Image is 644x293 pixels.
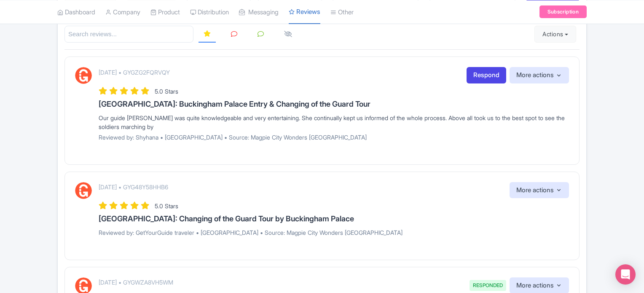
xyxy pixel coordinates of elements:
[615,264,636,285] div: Open Intercom Messenger
[190,0,229,24] a: Distribution
[75,182,92,199] img: GetYourGuide Logo
[75,67,92,84] img: GetYourGuide Logo
[239,0,279,24] a: Messaging
[510,182,569,199] button: More actions
[510,67,569,83] button: More actions
[99,133,569,142] p: Reviewed by: Shyhana • [GEOGRAPHIC_DATA] • Source: Magpie City Wonders [GEOGRAPHIC_DATA]
[99,100,569,108] h3: [GEOGRAPHIC_DATA]: Buckingham Palace Entry & Changing of the Guard Tour
[467,67,506,83] a: Respond
[99,113,569,131] div: Our guide [PERSON_NAME] was quite knowledgeable and very entertaining. She continually kept us in...
[330,0,354,24] a: Other
[470,280,506,291] span: RESPONDED
[155,88,178,95] span: 5.0 Stars
[105,0,140,24] a: Company
[155,202,178,210] span: 5.0 Stars
[57,0,95,24] a: Dashboard
[99,278,173,287] p: [DATE] • GYGWZA8VH5WM
[99,68,170,77] p: [DATE] • GYGZG2FQRVQY
[150,0,180,24] a: Product
[534,26,576,43] button: Actions
[99,183,168,191] p: [DATE] • GYG48Y58HHB6
[64,26,193,43] input: Search reviews...
[99,215,569,223] h3: [GEOGRAPHIC_DATA]: Changing of the Guard Tour by Buckingham Palace
[99,228,569,237] p: Reviewed by: GetYourGuide traveler • [GEOGRAPHIC_DATA] • Source: Magpie City Wonders [GEOGRAPHIC_...
[539,5,587,18] a: Subscription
